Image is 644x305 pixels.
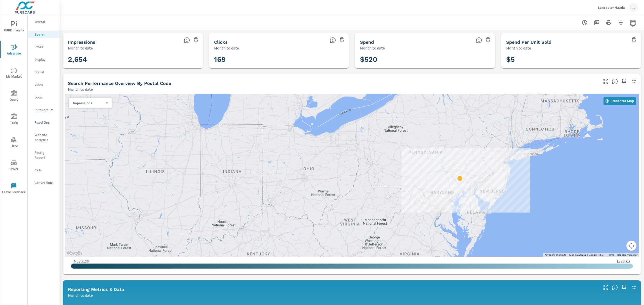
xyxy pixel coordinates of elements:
h5: Reporting Metrics & Data [68,287,124,292]
img: Google [66,250,83,257]
span: Map data ©2025 Google, INEGI [569,253,604,256]
p: Lancaster Mazda [598,5,625,10]
p: PureCars TV [35,107,56,112]
span: Understand Search data over time and see how metrics compare to each other. [612,284,618,290]
p: Impressions [73,101,104,105]
p: Display [35,57,56,62]
p: Month to date [506,45,531,51]
span: Tier2 [2,137,26,149]
span: Query [2,90,26,103]
div: Display [28,56,60,63]
div: Conversions [28,179,60,186]
p: Local [35,95,56,100]
div: Impressions [69,101,108,106]
div: Overall [28,18,60,26]
div: Fixed Ops [28,119,60,126]
span: My Market [2,67,26,80]
div: Social [28,68,60,76]
span: The number of times an ad was shown on your behalf. [184,37,190,43]
a: Terms [607,253,614,256]
p: Search [35,32,56,37]
p: Month to date [68,292,93,298]
button: Map camera controls [626,241,636,251]
h3: 169 [214,55,344,64]
p: Month to date [360,45,385,51]
a: Open this area in Google Maps (opens a new window) [66,250,83,257]
button: Minimize Widget [630,77,638,85]
p: Conversions [35,180,56,185]
p: Calls [35,168,56,173]
span: The number of times an ad was clicked by a consumer. [330,37,336,43]
button: Make Fullscreen [602,77,610,85]
button: Minimize Widget [630,283,638,291]
div: PureCars TV [28,106,60,114]
div: Video [28,81,60,88]
div: LJ [629,3,638,12]
p: Least ( 1 ) [617,259,630,264]
p: Most ( 136 ) [74,259,90,264]
h5: Spend Per Unit Sold [506,39,551,45]
span: Save this to your personalized report [338,36,346,44]
button: "Export Report to PDF" [592,18,602,28]
p: Fixed Ops [35,120,56,125]
h3: $5 [506,55,636,64]
span: Save this to your personalized report [630,36,638,44]
button: Select Date Range [628,18,638,28]
span: The amount of money spent on advertising during the period. [476,37,482,43]
a: Report a map error [617,253,637,256]
div: PMAX [28,43,60,51]
p: Video [35,82,56,87]
p: Month to date [68,86,93,92]
div: Search [28,31,60,38]
p: Overall [35,19,56,24]
span: Leave Feedback [2,183,26,195]
span: Advertise [2,44,26,57]
button: Keyboard shortcuts [545,253,566,257]
span: Save this to your personalized report [192,36,200,44]
button: Recenter Map [603,97,636,105]
h3: $520 [360,55,490,64]
span: Recenter Map [606,99,634,103]
div: nav menu [0,15,27,200]
span: Driver [2,160,26,172]
span: PURE Insights [2,21,26,33]
div: Pacing Report [28,149,60,161]
span: Save this to your personalized report [484,36,492,44]
p: Month to date [68,45,93,51]
p: Website Analytics [35,132,56,142]
button: Print Report [604,18,614,28]
button: Apply Filters [616,18,626,28]
span: Tools [2,114,26,126]
h5: Spend [360,39,374,45]
div: Local [28,93,60,101]
p: Social [35,70,56,75]
p: Pacing Report [35,150,56,160]
h5: Search Performance Overview By Postal Code [68,81,171,86]
span: Save this to your personalized report [620,283,628,291]
p: Month to date [214,45,239,51]
span: Understand Search performance data by postal code. Individual postal codes can be selected and ex... [612,78,618,84]
button: Make Fullscreen [602,283,610,291]
div: Calls [28,166,60,174]
h3: 2,654 [68,55,198,64]
div: Website Analytics [28,131,60,144]
span: Save this to your personalized report [620,77,628,85]
p: PMAX [35,44,56,49]
h5: Clicks [214,39,228,45]
h5: Impressions [68,39,95,45]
